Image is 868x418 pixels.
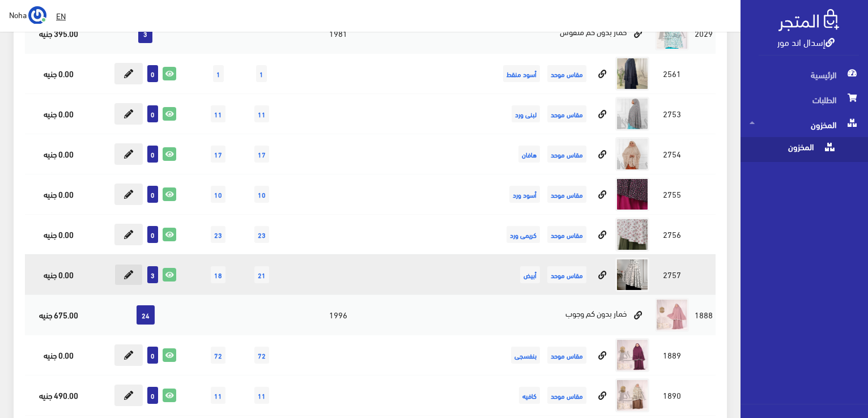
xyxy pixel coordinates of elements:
span: بنفسجى [511,347,540,364]
span: أسود ورد [509,186,540,203]
td: 1996 [286,295,392,335]
span: مقاس موحد [547,266,586,283]
span: 11 [254,105,269,122]
td: 2029 [692,13,716,53]
span: هافان [518,146,540,163]
span: 1 [256,65,267,82]
span: 0 [147,347,158,364]
span: مقاس موحد [547,347,586,364]
span: 3 [138,24,152,43]
span: مقاس موحد [547,387,586,404]
td: 1888 [692,295,716,335]
a: الرئيسية [741,62,868,87]
span: 0 [147,387,158,404]
img: khmar-bdon-km-mnkosh.jpg [615,57,649,91]
span: 10 [211,186,225,203]
span: مقاس موحد [547,105,586,122]
td: 0.00 جنيه [25,93,92,134]
td: 0.00 جنيه [25,254,92,295]
span: 23 [211,226,225,243]
td: 1981 [286,13,392,53]
iframe: Drift Widget Chat Controller [14,340,57,383]
span: 21 [254,266,269,283]
span: 72 [211,347,225,364]
img: ... [28,6,46,24]
span: مقاس موحد [547,226,586,243]
td: 490.00 جنيه [25,375,92,415]
span: الطلبات [750,87,859,112]
span: 11 [254,387,269,404]
span: مقاس موحد [547,146,586,163]
span: 10 [254,186,269,203]
span: 23 [254,226,269,243]
td: 675.00 جنيه [25,295,92,335]
a: إسدال اند مور [777,33,835,50]
td: 2756 [652,214,692,254]
td: 2561 [652,53,692,93]
td: 0.00 جنيه [25,214,92,254]
a: الطلبات [741,87,868,112]
span: لبنى ورد [512,105,540,122]
img: khmar-bdon-km-mnkosh.jpg [615,97,649,131]
td: 0.00 جنيه [25,335,92,375]
td: خمار بدون كم وجوب [391,295,652,335]
span: كافيه [519,387,540,404]
td: 2757 [652,254,692,295]
td: خمار بدون كم منقوش [391,13,652,53]
span: 0 [147,105,158,122]
a: المخزون [741,137,868,162]
span: 18 [211,266,225,283]
span: الرئيسية [750,62,859,87]
td: 2754 [652,134,692,174]
a: المخزون [741,112,868,137]
img: khmar-bdon-bkm-mnkosh.jpg [655,16,689,50]
td: 1890 [652,375,692,415]
span: مقاس موحد [547,186,586,203]
img: khmar-bdon-km-mnkosh.jpg [615,177,649,211]
span: 0 [147,65,158,82]
span: 72 [254,347,269,364]
u: EN [56,8,66,23]
td: 1889 [652,335,692,375]
a: ... Noha [9,6,46,24]
img: khmar-bdon-km-ogob.jpg [655,298,689,332]
span: 17 [254,146,269,163]
span: أبيض [520,266,540,283]
span: المخزون [750,137,836,162]
span: 0 [147,186,158,203]
span: 11 [211,105,225,122]
img: . [778,9,839,31]
td: 0.00 جنيه [25,53,92,93]
span: 17 [211,146,225,163]
span: 24 [137,305,155,325]
td: 395.00 جنيه [25,13,92,53]
img: khmar-bdon-km-mnkosh.jpg [615,258,649,292]
td: 0.00 جنيه [25,174,92,214]
span: كريمى ورد [507,226,540,243]
span: 3 [147,266,158,283]
img: khmar-bdon-km-ogob.jpg [615,378,649,412]
a: EN [52,6,70,26]
td: 2753 [652,93,692,134]
td: 2755 [652,174,692,214]
span: 1 [213,65,224,82]
span: 0 [147,226,158,243]
img: khmar-bdon-km-ogob.jpg [615,338,649,372]
img: khmar-bdon-km-mnkosh.jpg [615,217,649,251]
span: 11 [211,387,225,404]
img: khmar-bdon-km-mnkosh.jpg [615,137,649,171]
span: Noha [9,7,27,22]
td: 0.00 جنيه [25,134,92,174]
span: أسود منقط [503,65,540,82]
span: مقاس موحد [547,65,586,82]
span: المخزون [750,112,859,137]
span: 0 [147,146,158,163]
